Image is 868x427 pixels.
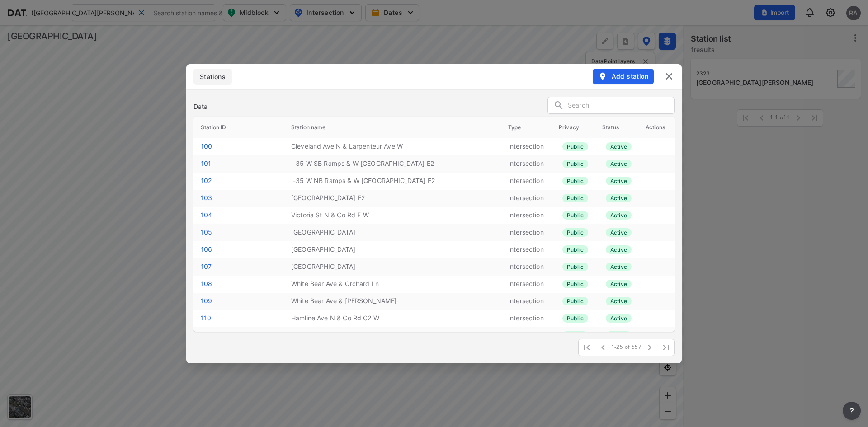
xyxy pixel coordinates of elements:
td: Intersection [501,310,552,327]
label: active [606,142,632,151]
a: 101 [201,160,211,167]
span: Previous Page [595,339,611,356]
span: Last Page [658,339,674,356]
td: [GEOGRAPHIC_DATA] E2 [284,190,501,207]
td: I-35 W SB Ramps & W [GEOGRAPHIC_DATA] E2 [284,155,501,173]
a: 107 [201,263,212,270]
td: I-35 W NB Ramps & W [GEOGRAPHIC_DATA] E2 [284,173,501,190]
a: 104 [201,211,212,219]
label: active [606,211,632,220]
td: Hamline Ave N & Co Rd C2 W [284,310,501,327]
td: Intersection [501,173,552,190]
label: active [606,263,632,271]
label: Public [562,314,588,323]
td: Intersection [501,224,552,241]
a: 109 [201,297,212,305]
span: First Page [579,339,595,356]
h3: Data [193,102,208,111]
div: full width tabs example [193,69,232,85]
label: active [606,280,632,288]
a: 105 [201,228,212,236]
span: Stations [199,72,226,81]
button: Add station [593,69,654,84]
label: active [606,297,632,305]
td: Intersection [501,276,552,293]
span: ? [848,405,855,416]
td: Victoria St N & Co Rd F W [284,207,501,224]
label: Public [562,280,588,288]
th: Status [595,117,638,138]
span: Next Page [642,339,658,356]
td: Intersection [501,155,552,173]
label: Public [562,142,588,151]
td: Midblock [501,327,552,344]
input: Search [568,99,674,113]
td: White Bear Ave & [PERSON_NAME] [284,293,501,310]
td: Intersection [501,138,552,155]
img: close.efbf2170.svg [664,71,675,82]
td: Intersection [501,207,552,224]
label: active [606,314,632,323]
label: active [606,245,632,254]
td: [GEOGRAPHIC_DATA] [284,241,501,258]
label: Public [562,160,588,168]
label: Public [562,263,588,271]
label: Public [562,297,588,305]
td: White Bear Ave & Orchard Ln [284,276,501,293]
label: Public [562,228,588,237]
label: active [606,194,632,202]
th: Actions [638,117,675,138]
a: 102 [201,177,212,184]
td: [GEOGRAPHIC_DATA] [284,258,501,276]
th: Station ID [193,117,284,138]
a: 100 [201,142,212,150]
td: Intersection [501,258,552,276]
label: Public [562,194,588,202]
a: 103 [201,194,212,202]
label: Public [562,245,588,254]
span: Add station [598,72,648,81]
label: Public [562,211,588,220]
a: 110 [201,314,211,322]
label: active [606,160,632,168]
a: 106 [201,245,212,253]
span: 1-25 of 657 [611,344,642,351]
th: Privacy [552,117,595,138]
button: more [843,402,861,420]
label: Public [562,177,588,185]
td: 06 - 10837 - CSAH [STREET_ADDRESS] (CO RD B) [284,327,501,344]
th: Type [501,117,552,138]
a: 108 [201,280,212,287]
td: Intersection [501,293,552,310]
td: [GEOGRAPHIC_DATA] [284,224,501,241]
label: active [606,228,632,237]
td: Intersection [501,241,552,258]
td: Intersection [501,190,552,207]
label: active [606,177,632,185]
th: Station name [284,117,501,138]
td: Cleveland Ave N & Larpenteur Ave W [284,138,501,155]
